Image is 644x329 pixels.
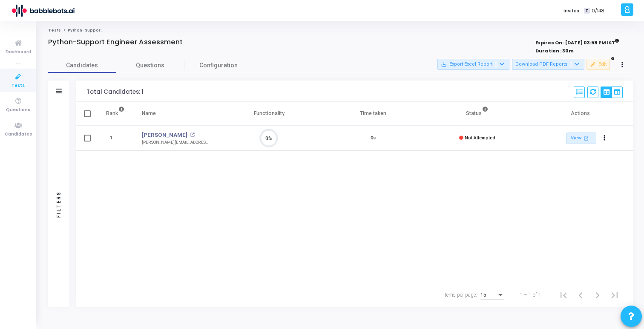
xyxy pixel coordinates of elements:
th: Functionality [217,102,321,126]
div: 0s [371,135,376,142]
td: 1 [97,126,133,151]
button: Previous page [572,286,589,303]
mat-icon: edit [590,61,596,67]
th: Status [425,102,529,126]
mat-select: Items per page: [480,292,504,298]
button: Export Excel Report [437,59,509,70]
span: Configuration [199,61,238,70]
h4: Python-Support Engineer Assessment [48,38,183,46]
div: Name [142,109,156,118]
span: 15 [480,292,486,298]
nav: breadcrumb [48,28,633,33]
img: logo [11,2,75,19]
span: Tests [11,82,25,89]
button: Last page [606,286,623,303]
div: Time taken [360,109,386,118]
strong: Duration : 30m [535,47,574,54]
span: T [584,8,589,14]
span: Not Attempted [465,135,495,141]
a: Tests [48,28,61,33]
span: Python-Support Engineer Assessment [68,28,150,33]
div: [PERSON_NAME][EMAIL_ADDRESS] [142,139,208,146]
div: 1 – 1 of 1 [520,291,541,299]
span: Candidates [5,131,32,138]
mat-icon: open_in_new [582,135,589,142]
button: Next page [589,286,606,303]
div: Total Candidates: 1 [86,89,144,95]
div: View Options [601,87,623,98]
button: Edit [586,59,610,70]
button: Download PDF Reports [512,59,584,70]
span: Candidates [48,61,116,70]
span: Questions [116,61,184,70]
span: Dashboard [6,49,31,56]
a: [PERSON_NAME] [142,131,187,139]
button: Actions [598,133,610,144]
div: Items per page: [443,291,477,299]
th: Actions [529,102,633,126]
span: Questions [6,107,30,114]
mat-icon: save_alt [441,61,447,67]
div: Filters [55,157,63,251]
label: Invites: [563,7,581,14]
a: View [566,133,596,144]
span: 0/148 [592,7,604,14]
th: Rank [97,102,133,126]
button: First page [555,286,572,303]
mat-icon: open_in_new [190,133,195,137]
strong: Expires On : [DATE] 03:58 PM IST [535,37,619,46]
